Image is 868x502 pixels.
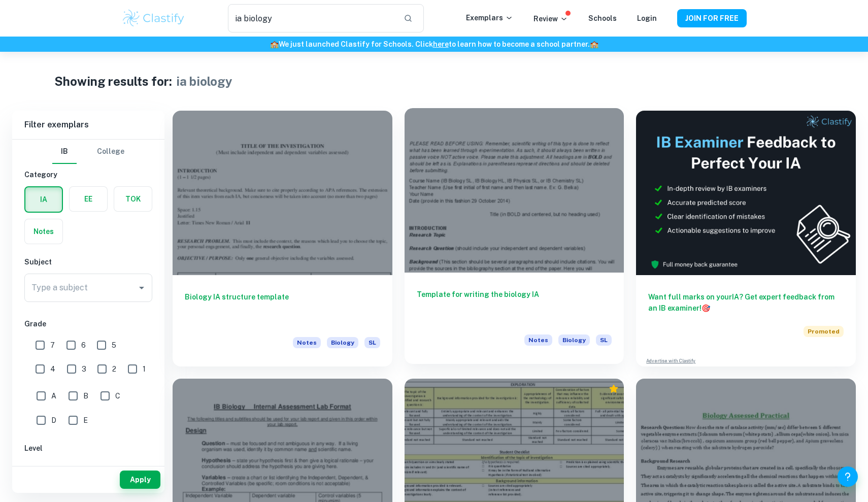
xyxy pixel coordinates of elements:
[82,363,86,375] span: 3
[25,187,62,212] button: IA
[52,140,124,164] div: Filter type choice
[433,40,449,48] a: here
[533,13,568,24] p: Review
[24,169,152,180] h6: Category
[176,72,232,90] h1: ia biology
[135,281,149,295] button: Open
[185,291,380,325] h6: Biology IA structure template
[51,415,56,426] span: D
[115,390,120,401] span: C
[609,384,619,394] div: Premium
[228,4,395,32] input: Search for any exemplars...
[648,291,844,314] h6: Want full marks on your IA ? Get expert feedback from an IB examiner!
[112,340,116,351] span: 5
[524,334,552,346] span: Notes
[804,326,844,337] span: Promoted
[52,140,77,164] button: IB
[405,111,624,366] a: Template for writing the biology IANotesBiologySL
[270,40,279,48] span: 🏫
[558,334,590,346] span: Biology
[588,14,617,22] a: Schools
[81,340,86,351] span: 6
[293,337,321,348] span: Notes
[327,337,358,348] span: Biology
[121,8,186,28] img: Clastify logo
[677,9,747,27] button: JOIN FOR FREE
[702,304,710,312] span: 🎯
[51,390,56,401] span: A
[24,443,152,454] h6: Level
[636,111,856,275] img: Thumbnail
[466,12,513,23] p: Exemplars
[83,415,88,426] span: E
[54,72,172,90] h1: Showing results for:
[2,39,866,50] h6: We just launched Clastify for Schools. Click to learn how to become a school partner.
[50,363,55,375] span: 4
[590,40,598,48] span: 🏫
[173,111,392,366] a: Biology IA structure templateNotesBiologySL
[364,337,380,348] span: SL
[112,363,116,375] span: 2
[646,357,695,364] a: Advertise with Clastify
[24,256,152,267] h6: Subject
[83,390,88,401] span: B
[636,111,856,366] a: Want full marks on yourIA? Get expert feedback from an IB examiner!PromotedAdvertise with Clastify
[97,140,124,164] button: College
[50,340,55,351] span: 7
[596,334,612,346] span: SL
[417,289,612,322] h6: Template for writing the biology IA
[838,466,858,487] button: Help and Feedback
[25,219,62,244] button: Notes
[143,363,146,375] span: 1
[12,111,164,139] h6: Filter exemplars
[114,187,152,211] button: TOK
[24,318,152,329] h6: Grade
[70,187,107,211] button: EE
[120,471,160,489] button: Apply
[637,14,657,22] a: Login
